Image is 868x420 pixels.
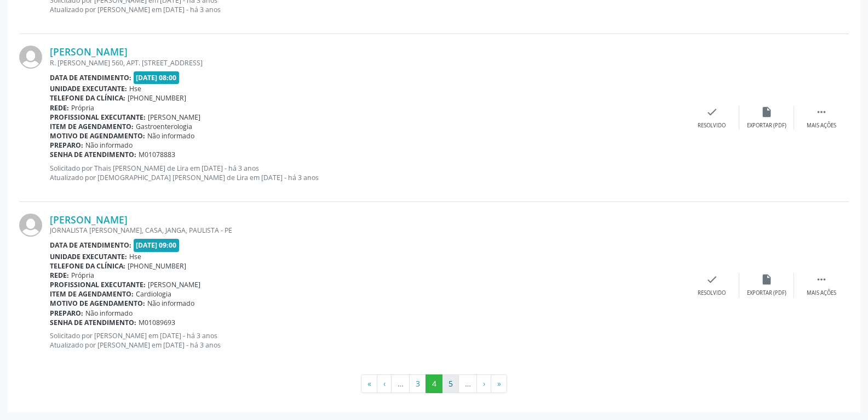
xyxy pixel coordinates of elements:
i:  [815,106,827,118]
div: Mais ações [807,122,836,130]
b: Unidade executante: [50,252,127,261]
button: Go to page 5 [442,374,459,393]
button: Go to page 3 [409,374,426,393]
span: M01078883 [139,150,175,159]
button: Go to last page [491,374,507,393]
a: [PERSON_NAME] [50,214,128,226]
span: Não informado [85,309,133,318]
b: Rede: [50,271,69,280]
b: Data de atendimento: [50,73,131,82]
div: JORNALISTA [PERSON_NAME], CASA, JANGA, PAULISTA - PE [50,226,685,235]
i:  [815,273,827,285]
b: Senha de atendimento: [50,150,136,159]
button: Go to previous page [377,374,392,393]
i: check [706,273,718,285]
b: Profissional executante: [50,113,146,122]
span: [DATE] 09:00 [134,239,180,251]
b: Motivo de agendamento: [50,299,145,308]
span: Própria [71,103,94,113]
span: Própria [71,271,94,280]
span: Cardiologia [136,289,171,299]
b: Unidade executante: [50,84,127,93]
div: R. [PERSON_NAME] 560, APT. [STREET_ADDRESS] [50,58,685,68]
span: Não informado [147,299,194,308]
button: Go to page 4 [426,374,442,393]
b: Item de agendamento: [50,289,134,299]
i: insert_drive_file [761,273,773,285]
p: Solicitado por Thais [PERSON_NAME] de Lira em [DATE] - há 3 anos Atualizado por [DEMOGRAPHIC_DATA... [50,164,685,182]
div: Exportar (PDF) [747,122,786,130]
b: Telefone da clínica: [50,261,125,271]
span: M01089693 [139,318,175,327]
button: Go to next page [476,374,491,393]
p: Solicitado por [PERSON_NAME] em [DATE] - há 3 anos Atualizado por [PERSON_NAME] em [DATE] - há 3 ... [50,331,685,350]
img: img [19,46,42,69]
div: Exportar (PDF) [747,289,786,297]
div: Mais ações [807,289,836,297]
span: [PERSON_NAME] [148,280,200,289]
div: Resolvido [698,122,726,130]
div: Resolvido [698,289,726,297]
span: [DATE] 08:00 [134,71,180,84]
span: [PHONE_NUMBER] [128,93,186,103]
span: Hse [129,252,141,261]
i: insert_drive_file [761,106,773,118]
b: Senha de atendimento: [50,318,136,327]
button: Go to first page [361,374,377,393]
i: check [706,106,718,118]
b: Item de agendamento: [50,122,134,131]
span: [PERSON_NAME] [148,113,200,122]
b: Rede: [50,103,69,113]
b: Profissional executante: [50,280,146,289]
span: Não informado [147,131,194,141]
b: Motivo de agendamento: [50,131,145,141]
span: Não informado [85,141,133,150]
ul: Pagination [19,374,849,393]
span: [PHONE_NUMBER] [128,261,186,271]
b: Telefone da clínica: [50,93,125,103]
a: [PERSON_NAME] [50,46,128,58]
b: Preparo: [50,309,83,318]
img: img [19,214,42,237]
span: Hse [129,84,141,93]
span: Gastroenterologia [136,122,192,131]
b: Preparo: [50,141,83,150]
b: Data de atendimento: [50,240,131,250]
